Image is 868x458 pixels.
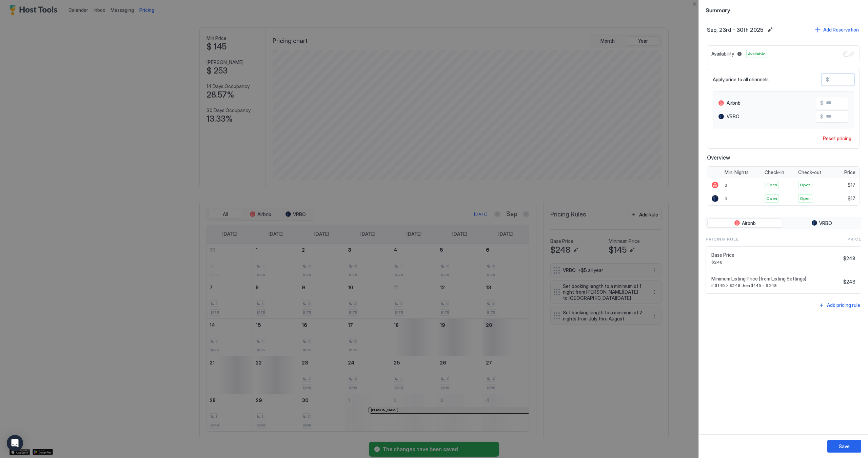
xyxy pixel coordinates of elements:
button: Airbnb [707,218,783,228]
button: Add pricing rule [818,300,861,310]
button: Reset pricing [820,134,854,143]
span: Check-in [765,169,784,175]
button: VRBO [784,218,860,228]
span: Open [800,195,811,202]
div: tab-group [706,217,861,230]
span: VRBO [819,220,832,226]
button: Save [827,440,861,453]
span: $248 [711,259,841,265]
span: Open [800,182,811,188]
span: Check-out [798,169,822,175]
div: Reset pricing [823,135,851,142]
div: Add Reservation [823,26,859,33]
span: Min. Nights [725,169,749,175]
span: Apply price to all channels [713,77,769,83]
span: Base Price [711,252,841,258]
span: Price [844,169,855,175]
span: Price [847,236,861,242]
span: $248 [843,255,855,262]
span: VRBO [727,113,739,120]
span: 3 [725,196,727,201]
button: Edit date range [766,26,774,34]
div: Open Intercom Messenger [7,435,23,451]
span: Airbnb [742,220,756,226]
div: Add pricing rule [827,301,860,309]
span: if $145 > $248 then $145 = $248 [711,283,841,288]
button: Blocked dates override all pricing rules and remain unavailable until manually unblocked [735,50,744,58]
span: $ [820,113,823,120]
span: $248 [843,279,855,285]
span: Availability [711,51,734,57]
span: $ [820,100,823,106]
span: Airbnb [727,100,741,106]
span: Open [766,182,777,188]
span: $17 [848,182,855,188]
span: $ [826,77,829,83]
span: 3 [725,183,727,188]
span: Sep, 23rd - 30th 2025 [707,26,763,33]
button: Add Reservation [814,25,860,34]
span: Overview [707,154,860,161]
div: Save [839,443,850,450]
span: Minimum Listing Price (from Listing Settings) [711,276,841,282]
span: Open [766,195,777,202]
span: Summary [706,5,861,14]
span: $17 [848,195,855,202]
span: Available [748,51,765,57]
span: Pricing Rule [706,236,739,242]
